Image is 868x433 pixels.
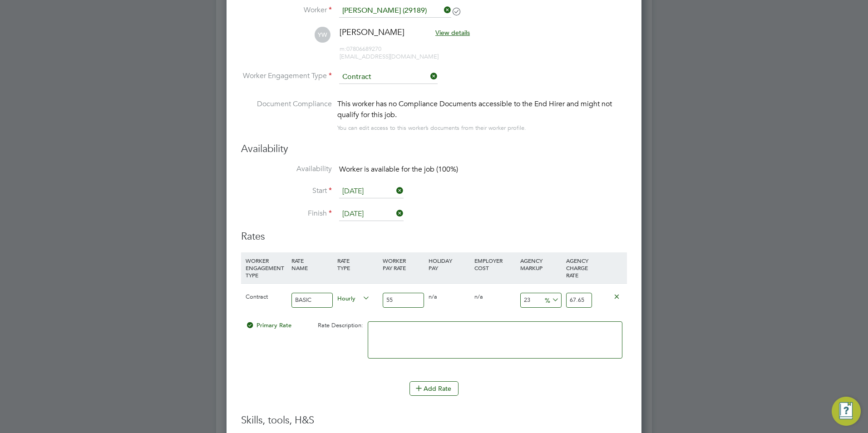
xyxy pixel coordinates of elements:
input: Select one [339,70,438,84]
label: Worker Engagement Type [241,71,332,81]
div: EMPLOYER COST [472,252,518,276]
span: Hourly [337,293,370,303]
span: Primary Rate [246,321,291,329]
span: View details [435,29,470,37]
span: 07806689270 [340,45,381,53]
button: Engage Resource Center [832,397,861,426]
div: WORKER ENGAGEMENT TYPE [243,252,289,283]
input: Select one [339,185,404,198]
label: Start [241,186,332,196]
label: Document Compliance [241,98,332,132]
span: [PERSON_NAME] [340,27,404,37]
div: AGENCY CHARGE RATE [564,252,594,283]
div: WORKER PAY RATE [380,252,426,276]
span: YW [315,27,330,43]
input: Search for... [339,4,451,18]
label: Availability [241,164,332,174]
div: RATE NAME [289,252,335,276]
label: Worker [241,5,332,15]
div: You can edit access to this worker’s documents from their worker profile. [337,123,526,133]
input: Select one [339,207,404,221]
h3: Skills, tools, H&S [241,414,627,427]
div: RATE TYPE [335,252,381,276]
span: Rate Description: [318,321,363,329]
div: AGENCY MARKUP [518,252,564,276]
span: [EMAIL_ADDRESS][DOMAIN_NAME] [340,53,439,60]
span: % [542,295,560,305]
span: Contract [246,293,268,300]
label: Finish [241,209,332,218]
div: HOLIDAY PAY [426,252,472,276]
div: This worker has no Compliance Documents accessible to the End Hirer and might not qualify for thi... [337,98,627,120]
span: n/a [474,293,483,300]
h3: Rates [241,230,627,243]
span: n/a [429,293,437,300]
span: Worker is available for the job (100%) [339,165,458,174]
button: Add Rate [409,381,459,396]
span: m: [340,45,346,53]
h3: Availability [241,143,627,156]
